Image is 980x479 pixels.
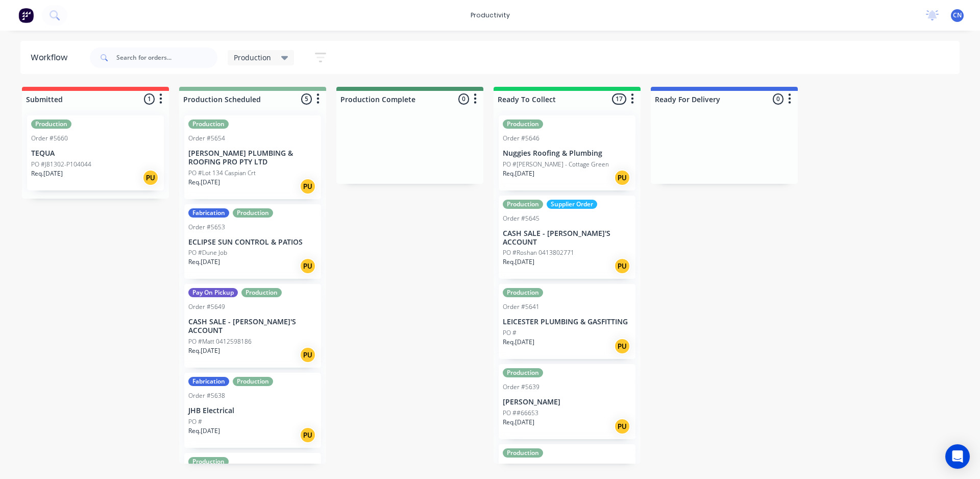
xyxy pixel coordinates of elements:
p: PO ##66653 [503,409,538,418]
div: Production [188,457,229,466]
div: FabricationProductionOrder #5653ECLIPSE SUN CONTROL & PATIOSPO #Dune JobReq.[DATE]PU [184,204,321,279]
p: CASH SALE - [PERSON_NAME]'S ACCOUNT [503,229,631,247]
div: Order #5654 [188,134,225,143]
p: PO #J81302-P104044 [31,160,91,169]
p: ECLIPSE SUN CONTROL & PATIOS [188,238,317,247]
div: PU [614,338,630,354]
span: CN [953,11,962,20]
div: Order #5653 [188,223,225,232]
div: Production [31,119,71,129]
div: PU [300,427,316,443]
div: Order #5649 [188,302,225,312]
div: FabricationProductionOrder #5638JHB ElectricalPO #Req.[DATE]PU [184,373,321,448]
div: Order #5638 [188,391,225,400]
p: [PERSON_NAME] PLUMBING & ROOFING PRO PTY LTD [188,149,317,166]
p: Req. [DATE] [31,169,63,178]
p: Req. [DATE] [188,257,220,267]
div: Production [503,448,543,458]
input: Search for orders... [116,47,217,68]
p: PO #Lot 134 Caspian Crt [188,169,256,178]
div: Supplier Order [547,200,597,209]
div: ProductionOrder #5654[PERSON_NAME] PLUMBING & ROOFING PRO PTY LTDPO #Lot 134 Caspian CrtReq.[DATE]PU [184,115,321,199]
div: ProductionOrder #5646Nuggies Roofing & PlumbingPO #[PERSON_NAME] - Cottage GreenReq.[DATE]PU [499,115,635,190]
p: TEQUA [31,149,160,158]
div: Production [233,377,273,386]
div: PU [142,170,159,186]
div: ProductionOrder #5660TEQUAPO #J81302-P104044Req.[DATE]PU [27,115,164,190]
p: PO #Dune Job [188,248,227,257]
div: Production [503,368,543,377]
p: PO #Roshan 0413802771 [503,248,574,257]
p: [PERSON_NAME] [503,398,631,406]
div: productivity [465,8,515,23]
img: Factory [18,8,34,23]
p: Req. [DATE] [503,257,534,267]
p: Req. [DATE] [188,346,220,355]
div: Production [503,288,543,297]
p: JHB Electrical [188,406,317,415]
p: Req. [DATE] [188,178,220,187]
p: Req. [DATE] [188,426,220,436]
p: Req. [DATE] [503,169,534,178]
div: Order #5639 [503,382,540,392]
div: Production [233,208,273,218]
p: PO # [503,328,517,338]
div: Order #5641 [503,302,540,312]
div: PU [614,170,630,186]
div: Pay On Pickup [188,288,238,297]
div: ProductionOrder #5639[PERSON_NAME]PO ##66653Req.[DATE]PU [499,364,635,439]
p: PO #Matt 0412598186 [188,337,252,346]
div: Production [188,119,229,129]
div: Order #5660 [31,134,68,143]
div: Fabrication [188,377,229,386]
div: Order #5645 [503,214,540,223]
div: PU [614,258,630,274]
div: Workflow [31,52,72,64]
div: PU [614,418,630,435]
div: Production [241,288,282,297]
p: PO #[PERSON_NAME] - Cottage Green [503,160,609,169]
p: Req. [DATE] [503,418,534,427]
p: Req. [DATE] [503,338,534,347]
div: PU [300,258,316,274]
div: ProductionOrder #5641LEICESTER PLUMBING & GASFITTINGPO #Req.[DATE]PU [499,284,635,359]
p: PO # [188,417,202,426]
div: Production [503,200,543,209]
div: Pay On PickupProductionOrder #5649CASH SALE - [PERSON_NAME]'S ACCOUNTPO #Matt 0412598186Req.[DATE]PU [184,284,321,368]
div: PU [300,178,316,195]
p: CASH SALE - [PERSON_NAME]'S ACCOUNT [188,318,317,335]
div: Order #5646 [503,134,540,143]
div: Production [503,119,543,129]
p: Nuggies Roofing & Plumbing [503,149,631,158]
div: Order #5636 [503,463,540,472]
span: Production [234,52,271,63]
p: LEICESTER PLUMBING & GASFITTING [503,318,631,326]
div: Fabrication [188,208,229,218]
div: ProductionSupplier OrderOrder #5645CASH SALE - [PERSON_NAME]'S ACCOUNTPO #Roshan 0413802771Req.[D... [499,196,635,279]
div: Open Intercom Messenger [945,444,970,469]
div: PU [300,347,316,363]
